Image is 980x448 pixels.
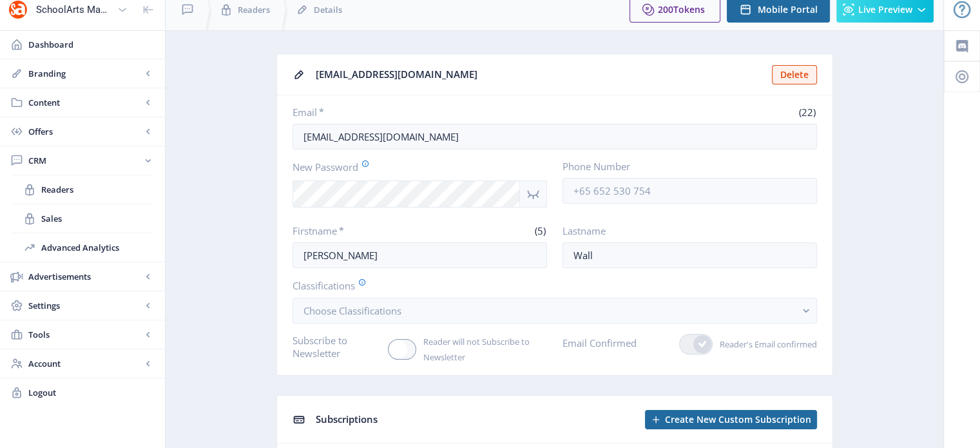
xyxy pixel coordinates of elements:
span: Live Preview [858,5,912,15]
span: Logout [28,386,155,399]
input: Enter reader’s email [293,124,817,150]
span: (5) [533,224,547,237]
label: Email Confirmed [562,334,637,352]
span: Tokens [673,3,705,15]
label: Email [293,106,550,119]
label: Phone Number [562,160,807,173]
div: [EMAIL_ADDRESS][DOMAIN_NAME] [316,64,764,84]
input: Enter reader’s lastname [562,242,817,268]
span: Tools [28,328,142,341]
label: Classifications [293,278,807,293]
span: Readers [41,183,152,196]
nb-icon: Show password [520,180,547,208]
span: Settings [28,299,142,312]
a: Readers [13,175,152,204]
span: CRM [28,154,142,167]
span: Reader's Email confirmed [713,336,817,352]
span: Choose Classifications [303,304,401,317]
span: Reader will not Subscribe to Newsletter [416,334,547,365]
span: Branding [28,67,142,80]
input: Enter reader’s firstname [293,242,547,268]
span: Advanced Analytics [41,241,152,254]
span: Readers [238,3,270,16]
button: Delete [772,65,817,84]
span: Sales [41,212,152,225]
span: Advertisements [28,270,142,283]
a: Advanced Analytics [13,233,152,262]
input: +65 652 530 754 [562,178,817,204]
span: Offers [28,125,142,138]
span: Details [314,3,342,16]
label: Lastname [562,224,807,237]
span: Account [28,357,142,370]
span: (22) [797,106,817,119]
span: Content [28,96,142,109]
span: Dashboard [28,38,155,51]
label: Subscribe to Newsletter [293,334,378,360]
button: Choose Classifications [293,298,817,324]
label: New Password [293,160,537,174]
a: Sales [13,204,152,233]
span: Mobile Portal [758,5,818,15]
label: Firstname [293,224,415,237]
